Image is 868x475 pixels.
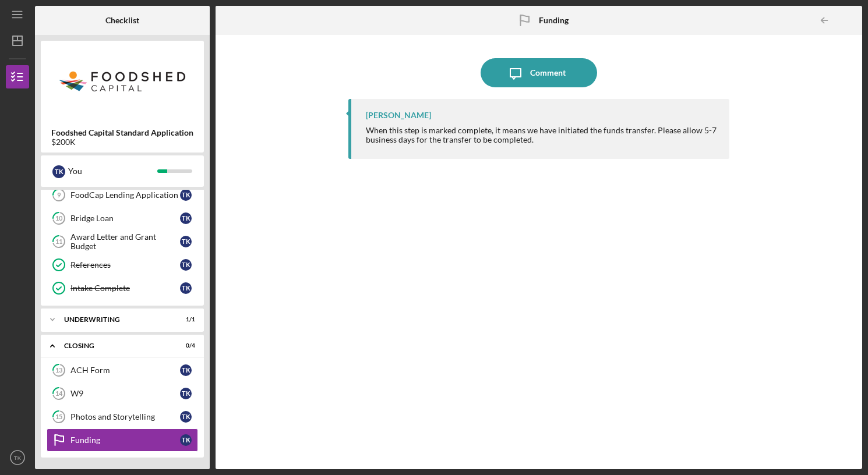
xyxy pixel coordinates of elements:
div: 1 / 1 [174,316,195,323]
div: Closing [64,342,166,349]
div: Award Letter and Grant Budget [70,232,180,251]
text: TK [14,455,22,461]
div: T K [180,189,192,201]
div: ACH Form [70,366,180,375]
a: 11Award Letter and Grant BudgetTK [47,230,198,253]
a: 14W9TK [47,382,198,405]
div: T K [180,388,192,399]
div: T K [180,434,192,446]
tspan: 10 [55,215,63,222]
div: Bridge Loan [70,214,180,223]
tspan: 14 [55,390,63,398]
div: T K [180,364,192,376]
tspan: 15 [55,413,62,421]
button: Comment [481,58,597,87]
a: ReferencesTK [47,253,198,277]
tspan: 9 [57,192,61,199]
a: 10Bridge LoanTK [47,207,198,230]
div: T K [180,236,192,247]
a: 15Photos and StorytellingTK [47,405,198,428]
a: 13ACH FormTK [47,359,198,382]
b: Funding [539,16,569,25]
div: Photos and Storytelling [70,412,180,421]
div: T K [180,212,192,224]
div: When this step is marked complete, it means we have initiated the funds transfer. Please allow 5-... [366,126,718,144]
div: References [70,260,180,270]
div: T K [52,165,65,178]
div: T K [180,259,192,271]
tspan: 13 [55,367,62,374]
b: Checklist [105,16,139,25]
div: T K [180,411,192,423]
div: Funding [70,435,180,445]
div: T K [180,282,192,294]
div: W9 [70,389,180,398]
div: $200K [51,137,193,147]
tspan: 11 [55,238,62,246]
div: 0 / 4 [174,342,195,349]
img: Product logo [41,47,204,116]
div: Intake Complete [70,283,180,293]
div: Underwriting [64,316,166,323]
a: FundingTK [47,428,198,452]
div: [PERSON_NAME] [366,111,431,120]
a: 9FoodCap Lending ApplicationTK [47,183,198,207]
button: TK [6,446,29,469]
div: You [68,161,157,181]
div: Comment [530,58,566,87]
a: Intake CompleteTK [47,277,198,300]
b: Foodshed Capital Standard Application [51,128,193,137]
div: FoodCap Lending Application [70,190,180,200]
